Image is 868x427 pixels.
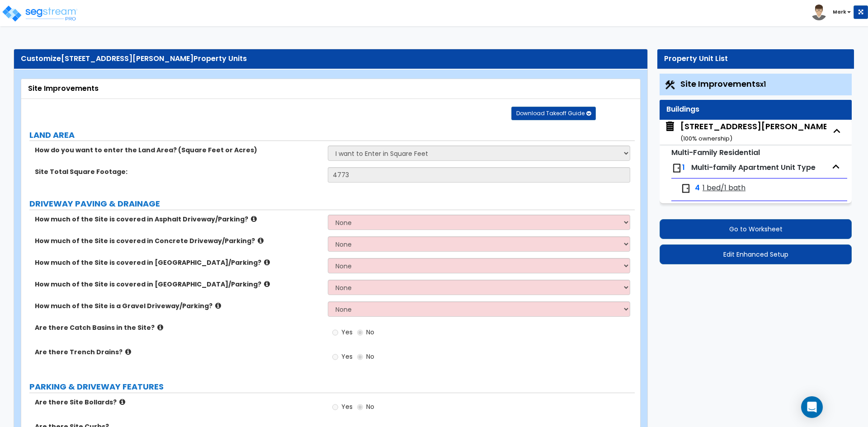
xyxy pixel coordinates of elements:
[666,104,845,115] div: Buildings
[29,198,635,210] label: DRIVEWAY PAVING & DRAINAGE
[671,147,760,158] small: Multi-Family Residential
[801,396,823,418] div: Open Intercom Messenger
[119,399,125,405] i: click for more info!
[366,402,374,411] span: No
[357,352,363,362] input: No
[341,402,353,411] span: Yes
[664,79,676,91] img: Construction.png
[516,109,585,117] span: Download Takeoff Guide
[35,258,321,267] label: How much of the Site is covered in [GEOGRAPHIC_DATA]/Parking?
[680,183,691,194] img: door.png
[680,121,832,144] div: [STREET_ADDRESS][PERSON_NAME]
[691,162,816,173] span: Multi-family Apartment Unit Type
[35,215,321,224] label: How much of the Site is covered in Asphalt Driveway/Parking?
[61,53,193,64] span: [STREET_ADDRESS][PERSON_NAME]
[511,107,596,120] button: Download Takeoff Guide
[366,352,374,361] span: No
[660,219,852,239] button: Go to Worksheet
[695,183,700,193] span: 4
[664,121,676,132] img: building.svg
[35,236,321,245] label: How much of the Site is covered in Concrete Driveway/Parking?
[760,80,766,89] small: x1
[35,280,321,289] label: How much of the Site is covered in [GEOGRAPHIC_DATA]/Parking?
[215,302,221,309] i: click for more info!
[264,281,270,287] i: click for more info!
[157,324,163,331] i: click for more info!
[258,237,264,244] i: click for more info!
[703,183,745,193] span: 1 bed/1 bath
[664,54,847,64] div: Property Unit List
[35,145,321,155] label: How do you want to enter the Land Area? (Square Feet or Acres)
[1,5,78,23] img: logo_pro_r.png
[341,352,353,361] span: Yes
[29,129,635,141] label: LAND AREA
[332,328,338,338] input: Yes
[251,216,257,222] i: click for more info!
[660,244,852,264] button: Edit Enhanced Setup
[125,348,131,355] i: click for more info!
[35,301,321,310] label: How much of the Site is a Gravel Driveway/Parking?
[264,259,270,266] i: click for more info!
[28,84,633,94] div: Site Improvements
[35,347,321,357] label: Are there Trench Drains?
[29,381,635,393] label: PARKING & DRIVEWAY FEATURES
[341,328,353,337] span: Yes
[357,328,363,338] input: No
[357,402,363,412] input: No
[680,78,766,89] span: Site Improvements
[35,398,321,407] label: Are there Site Bollards?
[366,328,374,337] span: No
[332,402,338,412] input: Yes
[35,323,321,332] label: Are there Catch Basins in the Site?
[833,9,846,15] b: Mark
[682,162,685,173] span: 1
[680,134,732,143] small: ( 100 % ownership)
[671,163,682,174] img: door.png
[21,54,641,64] div: Customize Property Units
[664,121,826,144] span: 4947-49 Oleatha Ave
[811,5,827,20] img: avatar.png
[332,352,338,362] input: Yes
[35,167,321,176] label: Site Total Square Footage:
